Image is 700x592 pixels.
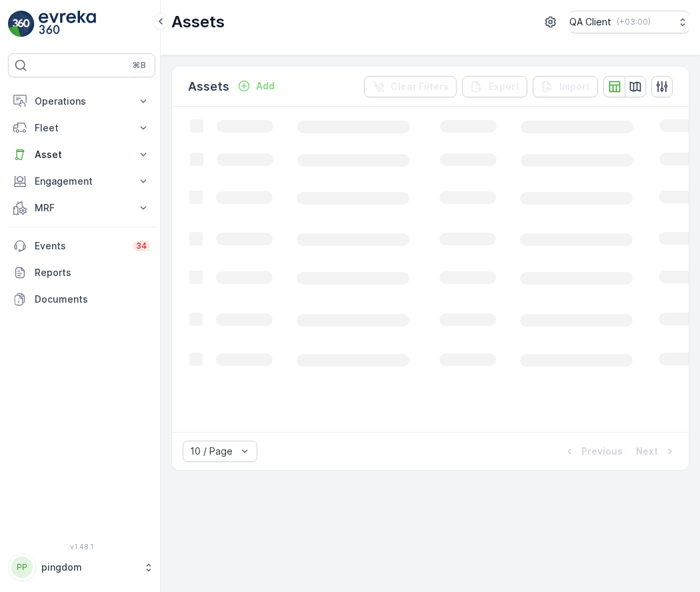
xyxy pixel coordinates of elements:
[581,445,623,458] p: Previous
[391,80,449,93] p: Clear Filters
[39,11,96,37] img: logo_light-DOdMpM7g.png
[256,79,275,93] p: Add
[635,443,678,459] button: Next
[232,78,280,94] button: Add
[8,11,35,37] img: logo
[8,141,155,168] button: Asset
[559,80,590,93] p: Import
[35,266,150,279] p: Reports
[8,259,155,286] a: Reports
[8,115,155,141] button: Fleet
[35,175,129,188] p: Engagement
[8,543,155,551] span: v 1.48.1
[561,443,624,459] button: Previous
[8,286,155,313] a: Documents
[569,11,689,33] button: QA Client(+03:00)
[8,553,155,581] button: PPpingdom
[533,76,598,97] button: Import
[462,76,527,97] button: Export
[35,239,125,253] p: Events
[35,148,129,161] p: Asset
[569,15,611,29] p: QA Client
[41,561,137,574] p: pingdom
[11,557,33,578] div: PP
[617,17,651,27] p: ( +03:00 )
[188,77,229,96] p: Assets
[8,168,155,195] button: Engagement
[35,95,129,108] p: Operations
[364,76,457,97] button: Clear Filters
[35,121,129,135] p: Fleet
[8,88,155,115] button: Operations
[8,233,155,259] a: Events34
[8,195,155,221] button: MRF
[489,80,519,93] p: Export
[636,445,658,458] p: Next
[136,241,147,251] p: 34
[133,60,146,71] p: ⌘B
[171,11,225,33] p: Assets
[35,201,129,215] p: MRF
[35,293,150,306] p: Documents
